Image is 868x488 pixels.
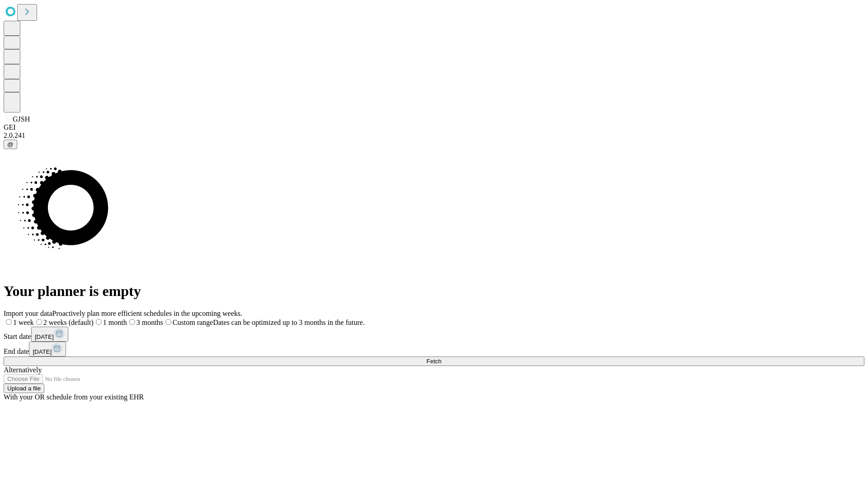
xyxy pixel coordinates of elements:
button: [DATE] [31,327,68,342]
input: 3 months [129,319,135,325]
span: Proactively plan more efficient schedules in the upcoming weeks. [52,310,242,317]
span: [DATE] [35,333,54,340]
span: @ [7,141,14,148]
span: Fetch [426,358,441,365]
span: Custom range [173,319,213,326]
button: [DATE] [29,342,66,357]
span: Import your data [4,310,52,317]
button: @ [4,140,17,149]
span: GJSH [13,115,30,123]
span: 1 week [13,319,34,326]
h1: Your planner is empty [4,283,864,300]
span: Dates can be optimized up to 3 months in the future. [213,319,364,326]
span: 1 month [103,319,127,326]
div: Start date [4,327,864,342]
span: Alternatively [4,366,42,374]
div: GEI [4,123,864,131]
span: 3 months [137,319,163,326]
input: 1 month [96,319,102,325]
input: 1 week [6,319,12,325]
input: 2 weeks (default) [36,319,42,325]
button: Fetch [4,357,864,366]
div: End date [4,342,864,357]
button: Upload a file [4,384,44,393]
span: 2 weeks (default) [43,319,94,326]
span: [DATE] [33,348,52,355]
input: Custom rangeDates can be optimized up to 3 months in the future. [165,319,171,325]
div: 2.0.241 [4,131,864,140]
span: With your OR schedule from your existing EHR [4,393,144,401]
